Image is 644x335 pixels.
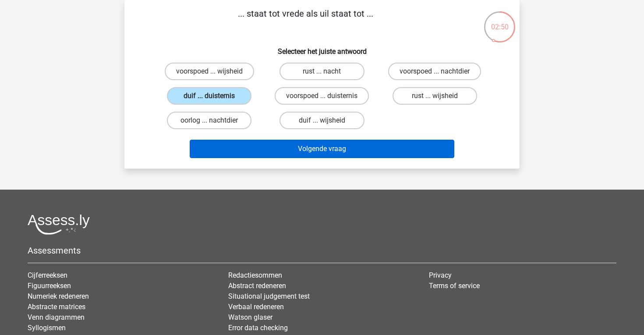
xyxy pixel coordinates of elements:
[228,292,310,300] a: Situational judgement test
[28,303,85,311] a: Abstracte matrices
[280,112,364,129] label: duif ... wijsheid
[28,271,67,279] a: Cijferreeksen
[393,87,477,105] label: rust ... wijsheid
[165,63,254,80] label: voorspoed ... wijsheid
[429,282,480,290] a: Terms of service
[275,87,369,105] label: voorspoed ... duisternis
[138,7,473,33] p: ... staat tot vrede als uil staat tot ...
[228,324,288,332] a: Error data checking
[28,292,89,300] a: Numeriek redeneren
[167,112,251,129] label: oorlog ... nachtdier
[429,271,452,279] a: Privacy
[138,40,506,56] h6: Selecteer het juiste antwoord
[228,303,284,311] a: Verbaal redeneren
[167,87,251,105] label: duif ... duisternis
[228,271,282,279] a: Redactiesommen
[388,63,481,80] label: voorspoed ... nachtdier
[483,11,516,32] div: 02:50
[228,282,286,290] a: Abstract redeneren
[28,214,90,235] img: Assessly logo
[280,63,364,80] label: rust ... nacht
[190,140,455,158] button: Volgende vraag
[28,313,85,321] a: Venn diagrammen
[228,313,272,321] a: Watson glaser
[28,282,71,290] a: Figuurreeksen
[28,324,66,332] a: Syllogismen
[28,245,616,256] h5: Assessments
